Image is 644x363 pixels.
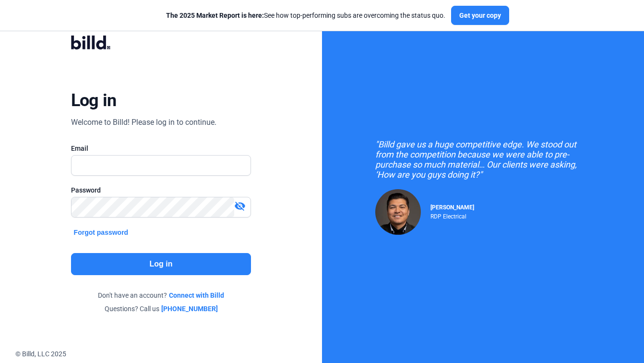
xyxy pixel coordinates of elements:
[375,189,421,235] img: Raul Pacheco
[234,200,246,212] mat-icon: visibility_off
[71,117,216,128] div: Welcome to Billd! Please log in to continue.
[451,6,509,25] button: Get your copy
[71,90,117,111] div: Log in
[71,227,131,238] button: Forgot password
[166,11,445,20] div: See how top-performing subs are overcoming the status quo.
[430,204,474,211] span: [PERSON_NAME]
[430,211,474,220] div: RDP Electrical
[161,304,218,314] a: [PHONE_NUMBER]
[375,139,591,180] div: "Billd gave us a huge competitive edge. We stood out from the competition because we were able to...
[169,290,224,300] a: Connect with Billd
[71,144,251,153] div: Email
[71,253,251,275] button: Log in
[71,304,251,314] div: Questions? Call us
[166,12,264,19] span: The 2025 Market Report is here:
[71,185,251,195] div: Password
[71,290,251,300] div: Don't have an account?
